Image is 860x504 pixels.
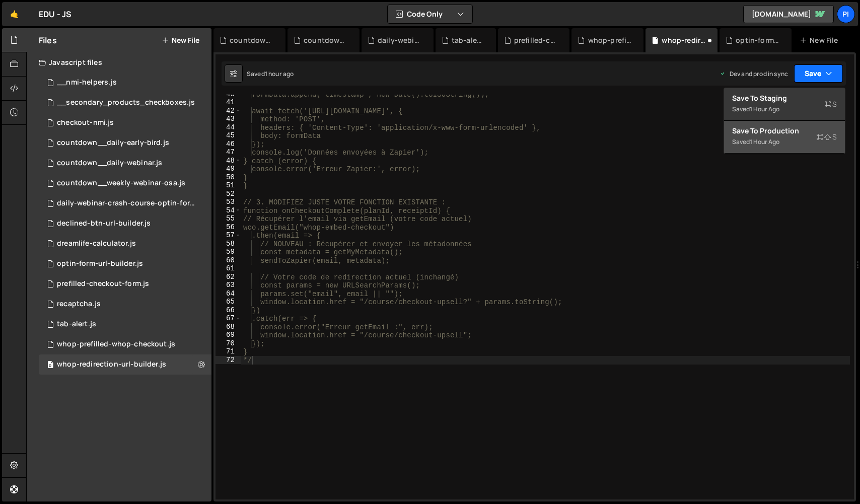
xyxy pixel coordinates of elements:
[57,279,149,289] div: prefilled-checkout-form.js
[732,136,837,148] div: Saved
[743,5,834,23] a: [DOMAIN_NAME]
[216,148,241,157] div: 47
[39,8,71,20] div: EDU - JS
[216,339,241,348] div: 70
[39,234,211,254] div: 12844/34969.js
[216,157,241,165] div: 48
[824,99,837,109] span: S
[662,35,705,45] div: whop-redirection-url-builder.js
[216,140,241,149] div: 46
[216,264,241,273] div: 61
[39,254,211,274] div: 12844/31893.js
[736,35,779,45] div: optin-form-url-builder.js
[216,115,241,123] div: 43
[2,2,27,26] a: 🤙
[588,35,632,45] div: whop-prefilled-whop-checkout.js
[216,131,241,140] div: 45
[39,133,211,153] div: 12844/35707.js
[216,248,241,256] div: 59
[216,123,241,132] div: 44
[57,300,101,309] div: recaptcha.js
[57,320,96,329] div: tab-alert.js
[57,340,175,349] div: whop-prefilled-whop-checkout.js
[216,273,241,281] div: 62
[216,240,241,248] div: 58
[750,105,779,113] div: 1 hour ago
[750,137,779,146] div: 1 hour ago
[27,52,211,73] div: Javascript files
[216,347,241,356] div: 71
[39,73,211,93] div: 12844/31702.js
[216,165,241,173] div: 49
[216,314,241,323] div: 67
[732,93,837,103] div: Save to Staging
[724,121,845,154] button: Save to ProductionS Saved1 hour ago
[57,239,136,248] div: dreamlife-calculator.js
[216,181,241,190] div: 51
[230,35,273,45] div: countdown__weekly-webinar-osa.js
[39,314,211,334] div: 12844/35655.js
[39,213,211,234] div: 12844/31896.js
[514,35,558,45] div: prefilled-checkout-form.js
[39,35,57,46] h2: Files
[732,126,837,136] div: Save to Production
[452,35,484,45] div: tab-alert.js
[216,306,241,315] div: 66
[304,35,347,45] div: countdown__daily-webinar.js
[216,214,241,223] div: 55
[39,93,214,113] div: 12844/31703.js
[216,281,241,290] div: 63
[216,231,241,240] div: 57
[39,153,211,173] div: 12844/36864.js
[57,179,185,188] div: countdown__weekly-webinar-osa.js
[216,98,241,107] div: 41
[47,362,53,370] span: 0
[800,35,842,45] div: New File
[39,173,211,193] div: 12844/31643.js
[265,69,294,78] div: 1 hour ago
[162,36,199,44] button: New File
[816,132,837,142] span: S
[216,298,241,306] div: 65
[39,354,211,375] div: whop-redirection-url-builder.js
[57,78,117,87] div: __nmi-helpers.js
[216,290,241,298] div: 64
[724,88,845,121] button: Save to StagingS Saved1 hour ago
[216,107,241,115] div: 42
[57,259,143,268] div: optin-form-url-builder.js
[39,334,211,354] div: 12844/47138.js
[57,360,166,369] div: whop-redirection-url-builder.js
[57,98,195,107] div: __secondary_products_checkboxes.js
[39,113,211,133] div: 12844/31459.js
[388,5,472,23] button: Code Only
[57,199,196,208] div: daily-webinar-crash-course-optin-form-url-builder.js
[216,198,241,206] div: 53
[216,206,241,215] div: 54
[247,69,294,78] div: Saved
[216,223,241,232] div: 56
[57,138,169,148] div: countdown__daily-early-bird.js
[837,5,855,23] a: Pi
[57,159,162,168] div: countdown__daily-webinar.js
[378,35,421,45] div: daily-webinar-crash-course-optin-form-url-builder.js
[39,294,211,314] div: 12844/34738.js
[216,256,241,265] div: 60
[794,64,843,83] button: Save
[732,103,837,115] div: Saved
[57,219,151,228] div: declined-btn-url-builder.js
[216,323,241,331] div: 68
[39,274,211,294] div: 12844/31892.js
[216,173,241,182] div: 50
[216,331,241,339] div: 69
[216,190,241,198] div: 52
[39,193,215,213] div: 12844/47158.js
[720,69,788,78] div: Dev and prod in sync
[57,118,114,127] div: checkout-nmi.js
[216,356,241,365] div: 72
